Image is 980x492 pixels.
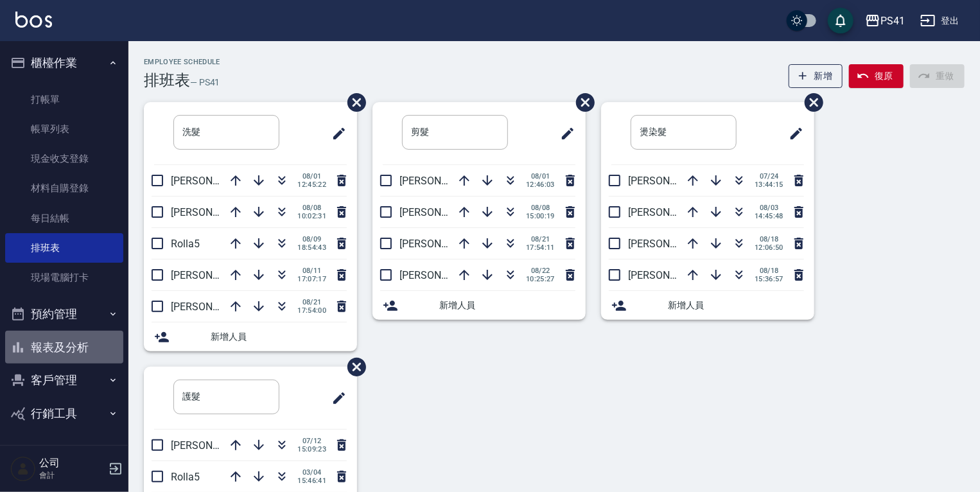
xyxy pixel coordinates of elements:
[297,306,326,315] span: 17:54:00
[39,470,105,481] p: 會計
[566,83,597,121] span: 刪除班表
[755,212,783,220] span: 14:45:48
[5,297,123,331] button: 預約管理
[171,269,254,281] span: [PERSON_NAME]2
[10,456,36,482] img: Person
[5,173,123,203] a: 材料自購登錄
[526,204,555,212] span: 08/08
[399,206,488,218] span: [PERSON_NAME]15
[628,206,711,218] span: [PERSON_NAME]1
[297,298,326,306] span: 08/21
[15,12,52,28] img: Logo
[399,238,482,250] span: [PERSON_NAME]9
[297,468,326,477] span: 03/04
[526,275,555,283] span: 10:25:27
[5,204,123,233] a: 每日結帳
[789,64,843,88] button: 新增
[526,235,555,243] span: 08/21
[399,269,482,281] span: [PERSON_NAME]1
[39,457,105,470] h5: 公司
[5,114,123,144] a: 帳單列表
[297,212,326,220] span: 10:02:31
[338,83,368,121] span: 刪除班表
[171,175,254,187] span: [PERSON_NAME]1
[402,115,508,150] input: 排版標題
[526,180,555,189] span: 12:46:03
[338,348,368,386] span: 刪除班表
[144,322,357,351] div: 新增人員
[144,58,220,66] h2: Employee Schedule
[755,275,783,283] span: 15:36:57
[755,172,783,180] span: 07/24
[171,206,259,218] span: [PERSON_NAME]15
[5,46,123,80] button: 櫃檯作業
[5,85,123,114] a: 打帳單
[526,267,555,275] span: 08/22
[297,172,326,180] span: 08/01
[601,291,814,320] div: 新增人員
[190,76,220,89] h6: — PS41
[755,180,783,189] span: 13:44:15
[297,180,326,189] span: 12:45:22
[526,212,555,220] span: 15:00:19
[552,118,575,149] span: 修改班表的標題
[526,172,555,180] span: 08/01
[144,71,190,89] h3: 排班表
[297,437,326,445] span: 07/12
[173,115,279,150] input: 排版標題
[5,233,123,263] a: 排班表
[781,118,804,149] span: 修改班表的標題
[631,115,737,150] input: 排版標題
[399,175,482,187] span: [PERSON_NAME]2
[211,330,347,344] span: 新增人員
[628,269,711,281] span: [PERSON_NAME]9
[795,83,825,121] span: 刪除班表
[628,238,711,250] span: [PERSON_NAME]2
[828,8,853,33] button: save
[171,301,254,313] span: [PERSON_NAME]9
[755,267,783,275] span: 08/18
[324,383,347,414] span: 修改班表的標題
[171,439,254,452] span: [PERSON_NAME]9
[5,263,123,292] a: 現場電腦打卡
[297,243,326,252] span: 18:54:43
[297,235,326,243] span: 08/09
[173,380,279,414] input: 排版標題
[668,299,804,312] span: 新增人員
[297,275,326,283] span: 17:07:17
[860,8,910,34] button: PS41
[297,445,326,453] span: 15:09:23
[439,299,575,312] span: 新增人員
[755,243,783,252] span: 12:06:50
[755,204,783,212] span: 08/03
[297,477,326,485] span: 15:46:41
[5,144,123,173] a: 現金收支登錄
[324,118,347,149] span: 修改班表的標題
[5,397,123,430] button: 行銷工具
[171,471,200,483] span: Rolla5
[628,175,717,187] span: [PERSON_NAME]15
[849,64,904,88] button: 復原
[297,267,326,275] span: 08/11
[5,364,123,397] button: 客戶管理
[755,235,783,243] span: 08/18
[526,243,555,252] span: 17:54:11
[372,291,586,320] div: 新增人員
[880,13,905,29] div: PS41
[5,331,123,364] button: 報表及分析
[171,238,200,250] span: Rolla5
[297,204,326,212] span: 08/08
[915,9,965,33] button: 登出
